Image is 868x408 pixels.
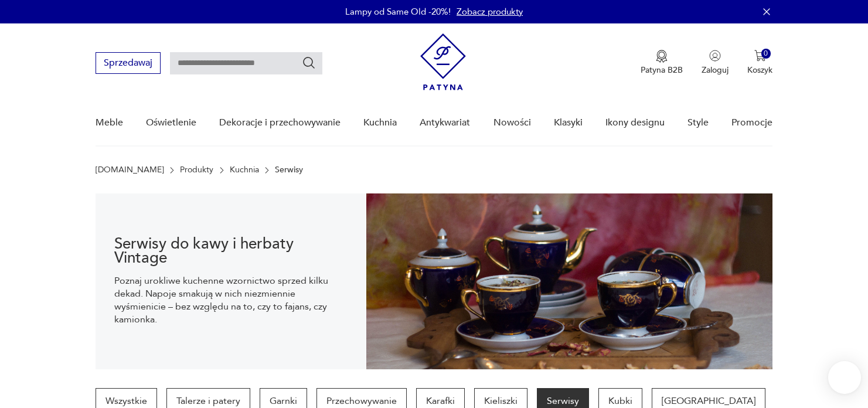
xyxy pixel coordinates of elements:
a: Antykwariat [420,100,470,145]
a: Produkty [180,165,213,175]
a: Ikona medaluPatyna B2B [641,50,683,76]
a: Kuchnia [230,165,259,175]
a: Nowości [493,100,531,145]
img: Ikonka użytkownika [709,50,721,62]
p: Serwisy [275,165,303,175]
a: Dekoracje i przechowywanie [219,100,341,145]
p: Poznaj urokliwe kuchenne wzornictwo sprzed kilku dekad. Napoje smakują w nich niezmiennie wyśmien... [114,274,348,326]
p: Lampy od Same Old -20%! [345,6,451,18]
img: Ikona koszyka [754,50,766,62]
a: Oświetlenie [146,100,196,145]
a: Kuchnia [363,100,397,145]
a: [DOMAIN_NAME] [96,165,164,175]
h1: Serwisy do kawy i herbaty Vintage [114,237,348,265]
iframe: Smartsupp widget button [828,361,861,394]
a: Sprzedawaj [96,60,161,68]
a: Ikony designu [605,100,665,145]
p: Koszyk [747,64,772,76]
button: Sprzedawaj [96,52,161,74]
a: Promocje [731,100,772,145]
a: Klasyki [554,100,583,145]
a: Style [687,100,709,145]
img: 6c3219ab6e0285d0a5357e1c40c362de.jpg [366,193,772,369]
button: Szukaj [302,56,316,70]
div: 0 [761,49,771,59]
img: Patyna - sklep z meblami i dekoracjami vintage [420,33,466,90]
p: Patyna B2B [641,64,683,76]
button: 0Koszyk [747,50,772,76]
a: Zobacz produkty [457,6,523,18]
img: Ikona medalu [656,50,668,63]
p: Zaloguj [702,64,729,76]
a: Meble [96,100,123,145]
button: Patyna B2B [641,50,683,76]
button: Zaloguj [702,50,729,76]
